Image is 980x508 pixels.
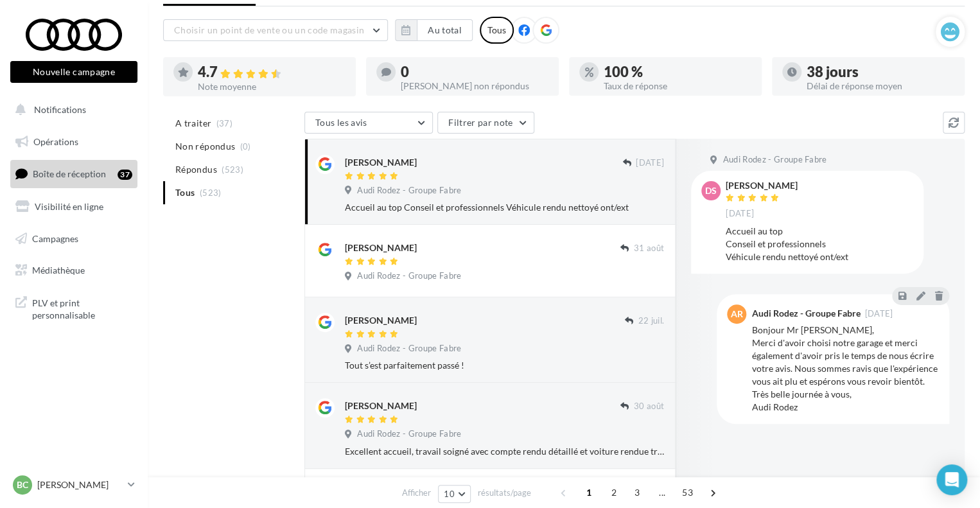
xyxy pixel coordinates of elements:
span: Choisir un point de vente ou un code magasin [174,24,364,35]
span: (523) [222,164,243,175]
a: Visibilité en ligne [8,193,140,220]
span: résultats/page [478,487,531,499]
span: Campagnes [32,232,78,243]
span: 10 [444,489,455,499]
span: BC [17,478,28,491]
span: Audi Rodez - Groupe Fabre [357,185,461,197]
div: [PERSON_NAME] non répondus [401,82,548,91]
a: BC [PERSON_NAME] [10,473,137,497]
div: [PERSON_NAME] [345,156,417,169]
span: Non répondus [175,140,235,153]
a: Opérations [8,128,140,155]
span: AR [731,308,743,320]
span: 2 [604,482,624,503]
span: Médiathèque [32,265,85,276]
span: ... [652,482,672,503]
a: Boîte de réception37 [8,160,140,188]
button: Au total [395,19,473,41]
a: Campagnes [8,225,140,252]
span: Afficher [402,487,431,499]
button: Tous les avis [304,112,433,134]
a: PLV et print personnalisable [8,289,140,327]
div: Taux de réponse [604,82,751,91]
span: Tous les avis [315,117,367,128]
span: Audi Rodez - Groupe Fabre [357,343,461,355]
span: (37) [216,118,232,128]
span: (0) [240,141,251,152]
span: Audi Rodez - Groupe Fabre [357,428,461,440]
span: 31 août [634,243,664,254]
button: Choisir un point de vente ou un code magasin [163,19,388,41]
div: 38 jours [807,65,954,79]
span: Notifications [34,104,86,115]
div: Note moyenne [198,82,346,91]
p: [PERSON_NAME] [37,478,123,491]
span: A traiter [175,117,211,130]
span: Boîte de réception [33,168,106,179]
span: Audi Rodez - Groupe Fabre [722,154,827,166]
button: Au total [417,19,473,41]
div: Excellent accueil, travail soigné avec compte rendu détaillé et voiture rendue très propre, intér... [345,445,664,458]
span: 1 [579,482,599,503]
div: Open Intercom Messenger [936,464,967,495]
button: Filtrer par note [437,112,534,134]
div: Tout s’est parfaitement passé ! [345,359,664,372]
a: Médiathèque [8,257,140,284]
span: Visibilité en ligne [35,201,103,212]
span: 53 [677,482,698,503]
span: PLV et print personnalisable [32,294,132,322]
span: 22 juil. [638,315,664,327]
span: [DATE] [636,157,664,169]
span: Répondus [175,163,217,176]
div: [PERSON_NAME] [345,241,417,254]
div: Accueil au top Conseil et professionnels Véhicule rendu nettoyé ont/ext [726,225,913,263]
div: [PERSON_NAME] [345,399,417,412]
div: 100 % [604,65,751,79]
div: 4.7 [198,65,346,80]
span: [DATE] [726,208,754,220]
div: Audi Rodez - Groupe Fabre [751,309,860,318]
div: Accueil au top Conseil et professionnels Véhicule rendu nettoyé ont/ext [345,201,664,214]
span: [DATE] [864,310,893,318]
button: 10 [438,485,471,503]
div: 0 [401,65,548,79]
div: Tous [480,17,514,44]
button: Notifications [8,96,135,123]
button: Nouvelle campagne [10,61,137,83]
span: ds [705,184,717,197]
span: 30 août [634,401,664,412]
span: Opérations [33,136,78,147]
div: [PERSON_NAME] [726,181,798,190]
span: Audi Rodez - Groupe Fabre [357,270,461,282]
div: Délai de réponse moyen [807,82,954,91]
div: Bonjour Mr [PERSON_NAME], Merci d'avoir choisi notre garage et merci également d'avoir pris le te... [751,324,939,414]
div: [PERSON_NAME] [345,314,417,327]
div: 37 [118,170,132,180]
span: 3 [627,482,647,503]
